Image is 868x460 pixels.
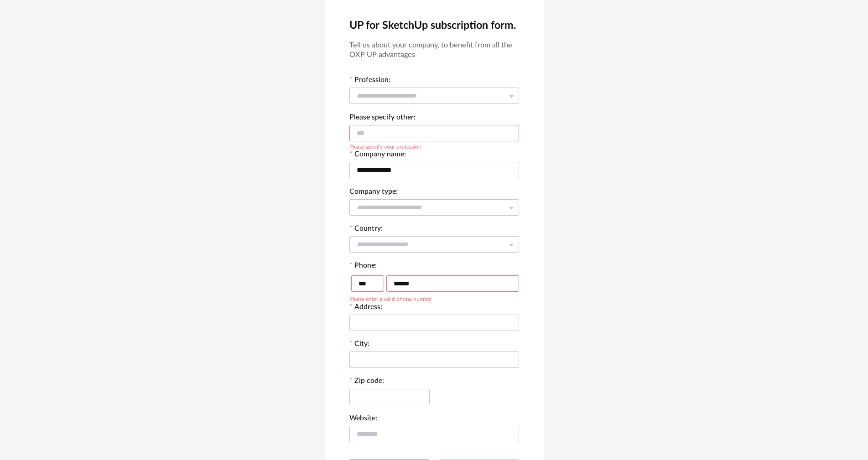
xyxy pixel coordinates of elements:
[349,262,377,271] label: Phone:
[349,295,432,302] div: Please enter a valid phone number
[349,377,384,387] label: Zip code:
[349,415,377,424] label: Website:
[349,77,390,86] label: Profession:
[349,41,519,60] h3: Tell us about your company, to benefit from all the OXP UP advantages
[349,151,406,160] label: Company name:
[349,188,398,197] label: Company type:
[349,304,382,313] label: Address:
[349,114,416,123] label: Please specify other:
[349,225,383,234] label: Country:
[349,19,519,32] h2: UP for SketchUp subscription form.
[349,341,369,350] label: City:
[349,142,421,150] div: Please specify your profession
